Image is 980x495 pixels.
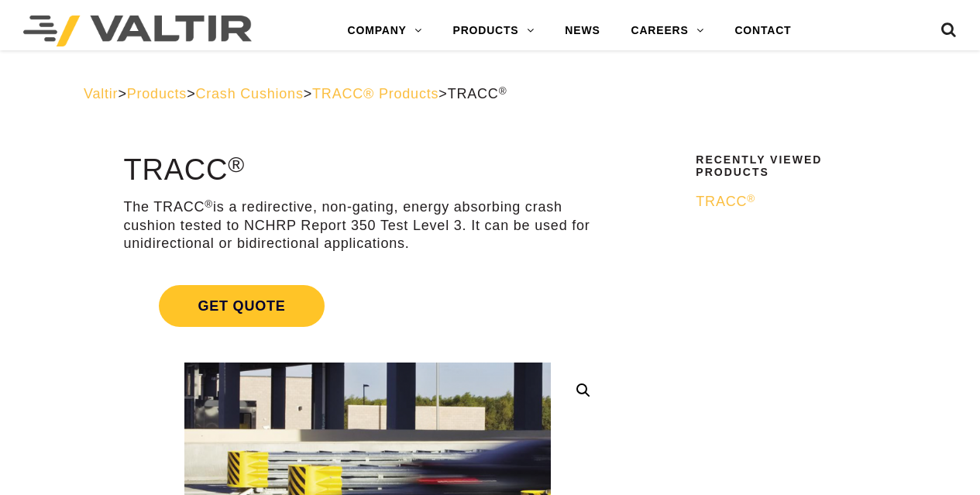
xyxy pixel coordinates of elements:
a: COMPANY [332,15,438,46]
span: TRACC [448,86,507,101]
a: Valtir [84,86,118,101]
div: > > > > [84,85,896,103]
a: NEWS [549,15,615,46]
a: TRACC® Products [312,86,438,101]
a: Products [127,86,187,101]
a: CAREERS [616,15,720,46]
a: Crash Cushions [195,86,303,101]
h1: TRACC [123,154,611,187]
span: Get Quote [159,285,324,327]
sup: ® [228,152,245,177]
span: TRACC [696,194,755,209]
h2: Recently Viewed Products [696,154,886,178]
a: CONTACT [719,15,806,46]
p: The TRACC is a redirective, non-gating, energy absorbing crash cushion tested to NCHRP Report 350... [123,198,611,253]
a: TRACC® [696,193,886,211]
a: PRODUCTS [438,15,550,46]
a: Get Quote [123,266,611,345]
img: Valtir [23,15,252,46]
sup: ® [747,193,755,205]
sup: ® [499,85,507,97]
sup: ® [205,198,213,210]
